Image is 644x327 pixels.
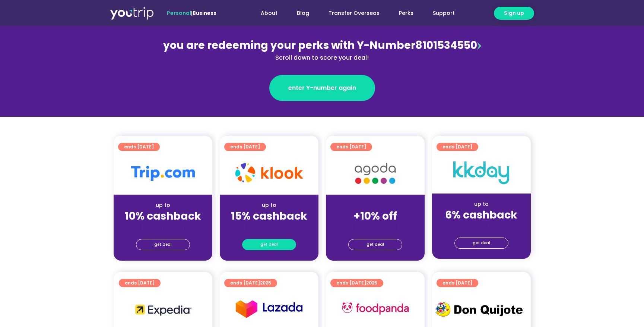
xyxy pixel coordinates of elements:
[125,209,201,223] strong: 10% cashback
[251,6,287,20] a: About
[437,143,478,151] a: ends [DATE]
[367,239,384,250] span: get deal
[260,239,278,250] span: get deal
[118,143,160,151] a: ends [DATE]
[437,279,478,287] a: ends [DATE]
[224,279,277,287] a: ends [DATE]2025
[230,279,271,287] span: ends [DATE]
[504,9,524,17] span: Sign up
[473,238,490,248] span: get deal
[454,238,508,249] a: get deal
[438,200,525,208] div: up to
[161,53,484,62] div: Scroll down to score your deal!
[230,143,260,151] span: ends [DATE]
[226,223,313,231] div: (for stays only)
[368,201,382,209] span: up to
[136,239,190,250] a: get deal
[161,38,484,62] div: 8101534550
[319,6,389,20] a: Transfer Overseas
[125,279,155,287] span: ends [DATE]
[231,209,307,223] strong: 15% cashback
[288,84,356,92] span: enter Y-number again
[438,222,525,230] div: (for stays only)
[423,6,464,20] a: Support
[260,280,271,286] span: 2025
[224,143,266,151] a: ends [DATE]
[366,280,377,286] span: 2025
[167,9,191,17] span: Personal
[154,239,172,250] span: get deal
[120,201,206,209] div: up to
[330,279,383,287] a: ends [DATE]2025
[124,143,154,151] span: ends [DATE]
[330,143,372,151] a: ends [DATE]
[494,7,534,20] a: Sign up
[336,143,366,151] span: ends [DATE]
[442,279,472,287] span: ends [DATE]
[336,279,377,287] span: ends [DATE]
[120,223,206,231] div: (for stays only)
[348,239,402,250] a: get deal
[226,201,313,209] div: up to
[445,208,517,222] strong: 6% cashback
[287,6,319,20] a: Blog
[269,75,375,101] a: enter Y-number again
[242,239,296,250] a: get deal
[119,279,161,287] a: ends [DATE]
[193,9,216,17] a: Business
[332,223,419,231] div: (for stays only)
[353,209,397,223] strong: +10% off
[389,6,423,20] a: Perks
[442,143,472,151] span: ends [DATE]
[167,9,216,17] span: |
[237,6,464,20] nav: Menu
[163,38,415,53] span: you are redeeming your perks with Y-Number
